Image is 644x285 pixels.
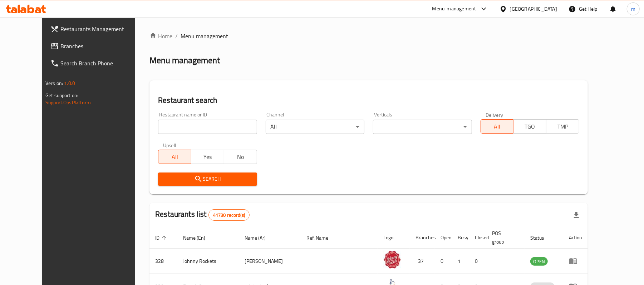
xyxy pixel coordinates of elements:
[161,152,188,162] span: All
[208,209,250,221] div: Total records count
[373,120,472,134] div: ​
[45,98,91,107] a: Support.OpsPlatform
[163,142,176,147] label: Upsell
[492,229,516,246] span: POS group
[469,249,486,274] td: 0
[155,209,250,221] h2: Restaurants list
[435,249,452,274] td: 0
[45,91,78,100] span: Get support on:
[239,249,301,274] td: [PERSON_NAME]
[45,79,63,88] span: Version:
[149,32,588,40] nav: breadcrumb
[546,119,579,134] button: TMP
[191,150,224,164] button: Yes
[175,32,178,40] li: /
[452,227,469,249] th: Busy
[177,249,239,274] td: Johnny Rockets
[60,25,144,33] span: Restaurants Management
[549,121,576,132] span: TMP
[410,249,435,274] td: 37
[194,152,221,162] span: Yes
[45,55,149,72] a: Search Branch Phone
[158,150,191,164] button: All
[410,227,435,249] th: Branches
[378,227,410,249] th: Logo
[568,206,585,224] div: Export file
[513,119,546,134] button: TGO
[510,5,557,13] div: [GEOGRAPHIC_DATA]
[164,175,251,184] span: Search
[60,59,144,67] span: Search Branch Phone
[432,5,476,13] div: Menu-management
[149,249,177,274] td: 328
[209,212,249,219] span: 41730 record(s)
[563,227,588,249] th: Action
[158,95,579,106] h2: Restaurant search
[64,79,75,88] span: 1.0.0
[181,32,228,40] span: Menu management
[307,234,338,242] span: Ref. Name
[383,251,401,269] img: Johnny Rockets
[530,234,554,242] span: Status
[60,42,144,50] span: Branches
[45,20,149,37] a: Restaurants Management
[158,120,257,134] input: Search for restaurant name or ID..
[45,37,149,55] a: Branches
[155,234,169,242] span: ID
[149,32,172,40] a: Home
[266,120,364,134] div: All
[245,234,275,242] span: Name (Ar)
[469,227,486,249] th: Closed
[452,249,469,274] td: 1
[516,121,544,132] span: TGO
[484,121,511,132] span: All
[530,257,548,266] span: OPEN
[530,257,548,266] div: OPEN
[149,55,220,66] h2: Menu management
[481,119,514,134] button: All
[486,112,503,117] label: Delivery
[224,150,257,164] button: No
[227,152,254,162] span: No
[631,5,635,13] span: m
[569,257,582,265] div: Menu
[435,227,452,249] th: Open
[183,234,215,242] span: Name (En)
[158,172,257,186] button: Search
